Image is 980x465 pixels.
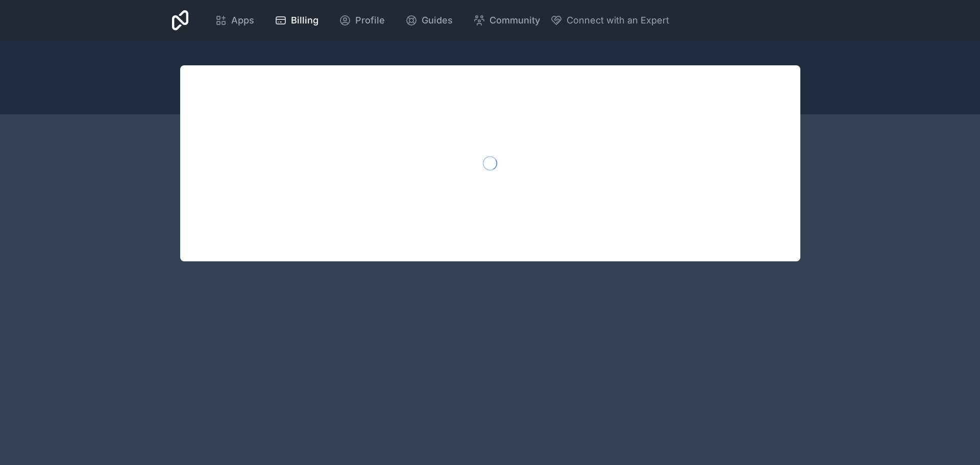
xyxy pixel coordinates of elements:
span: Guides [422,13,453,28]
a: Community [465,9,548,32]
span: Billing [291,13,318,28]
a: Guides [397,9,461,32]
a: Profile [331,9,393,32]
a: Apps [207,9,262,32]
span: Profile [355,13,385,28]
span: Apps [231,13,254,28]
span: Community [489,13,540,28]
a: Billing [266,9,327,32]
span: Connect with an Expert [567,13,669,28]
button: Connect with an Expert [550,13,669,28]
